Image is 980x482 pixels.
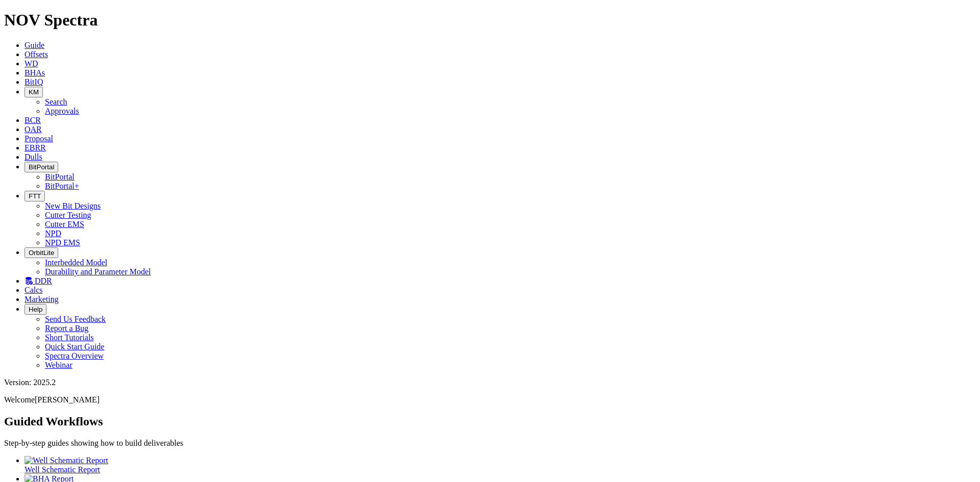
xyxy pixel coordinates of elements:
[29,163,54,171] span: BitPortal
[24,50,48,59] a: Offsets
[24,87,43,97] button: KM
[45,333,94,342] a: Short Tutorials
[4,11,976,30] h1: NOV Spectra
[45,315,106,323] a: Send Us Feedback
[24,116,41,124] a: BCR
[45,97,67,106] a: Search
[45,172,75,181] a: BitPortal
[24,41,44,49] a: Guide
[29,306,42,313] span: Help
[4,395,976,404] p: Welcome
[45,351,104,360] a: Spectra Overview
[24,191,45,201] button: FTT
[24,304,46,315] button: Help
[24,456,976,474] a: Well Schematic Report Well Schematic Report
[24,59,38,68] a: WD
[45,107,79,115] a: Approvals
[24,125,42,134] a: OAR
[29,88,39,96] span: KM
[4,415,976,428] h2: Guided Workflows
[24,247,58,258] button: OrbitLite
[24,276,52,285] a: DDR
[35,276,52,285] span: DDR
[45,229,61,238] a: NPD
[45,324,88,333] a: Report a Bug
[45,258,107,267] a: Interbedded Model
[45,342,104,351] a: Quick Start Guide
[24,286,43,294] a: Calcs
[24,68,45,77] a: BHAs
[45,361,72,369] a: Webinar
[29,192,41,200] span: FTT
[29,249,54,257] span: OrbitLite
[45,211,91,219] a: Cutter Testing
[45,238,80,247] a: NPD EMS
[24,134,53,143] a: Proposal
[45,201,101,210] a: New Bit Designs
[45,267,151,276] a: Durability and Parameter Model
[45,220,84,229] a: Cutter EMS
[24,153,42,161] a: Dulls
[24,78,43,86] a: BitIQ
[45,182,79,190] a: BitPortal+
[24,456,108,465] img: Well Schematic Report
[24,162,58,172] button: BitPortal
[24,295,59,303] a: Marketing
[24,143,46,152] a: EBRR
[24,465,100,474] span: Well Schematic Report
[4,439,976,448] p: Step-by-step guides showing how to build deliverables
[35,395,100,404] span: [PERSON_NAME]
[4,378,976,387] div: Version: 2025.2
